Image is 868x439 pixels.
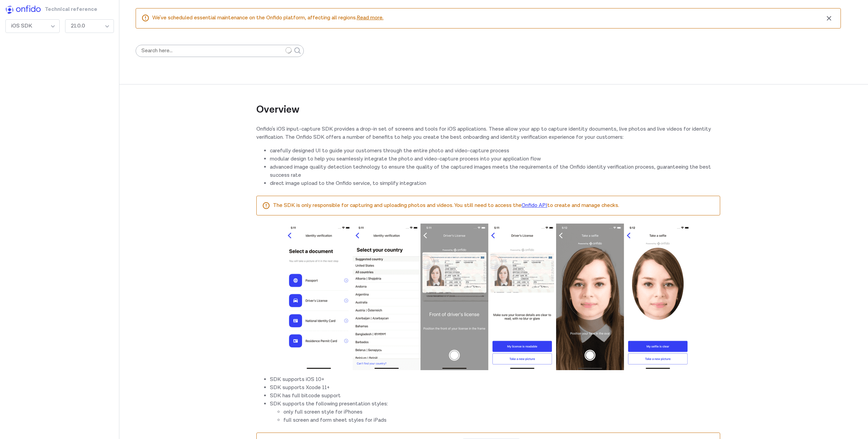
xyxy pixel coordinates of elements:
li: modular design to help you seamlessly integrate the photo and video-capture process into your app... [270,155,720,163]
li: SDK supports iOS 10+ [270,376,720,384]
img: Capture Document and face [285,224,692,370]
li: direct image upload to the Onfido service, to simplify integration [270,179,720,188]
div: 21.0.0 [65,19,114,33]
div: iOS SDK [5,19,60,33]
input: Search here… [136,45,304,57]
li: only full screen style for iPhones [283,408,720,416]
h1: Technical reference [45,5,80,17]
p: The SDK is only responsible for capturing and uploading photos and videos. You still need to acce... [273,202,714,210]
a: Read more. [357,14,383,21]
p: Onfido's iOS input-capture SDK provides a drop-in set of screens and tools for iOS applications. ... [256,125,720,141]
li: carefully designed UI to guide your customers through the entire photo and video-capture process [270,147,720,155]
span: We've scheduled essential maintenance on the Onfido platform, affecting all regions. [152,14,823,23]
button: Submit your search query. [292,37,304,65]
a: Onfido API [521,202,547,209]
li: full screen and form sheet styles for iPads [283,416,720,424]
li: SDK supports Xcode 11+ [270,384,720,392]
li: SDK supports the following presentation styles: [270,400,720,424]
li: SDK has full bitcode support [270,392,720,400]
li: advanced image quality detection technology to ensure the quality of the captured images meets th... [270,163,720,179]
a: overview permalink [299,103,310,117]
h2: Overview [256,84,720,117]
img: h8y2NZtIVQ2cQAAAABJRU5ErkJggg== [5,5,41,14]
